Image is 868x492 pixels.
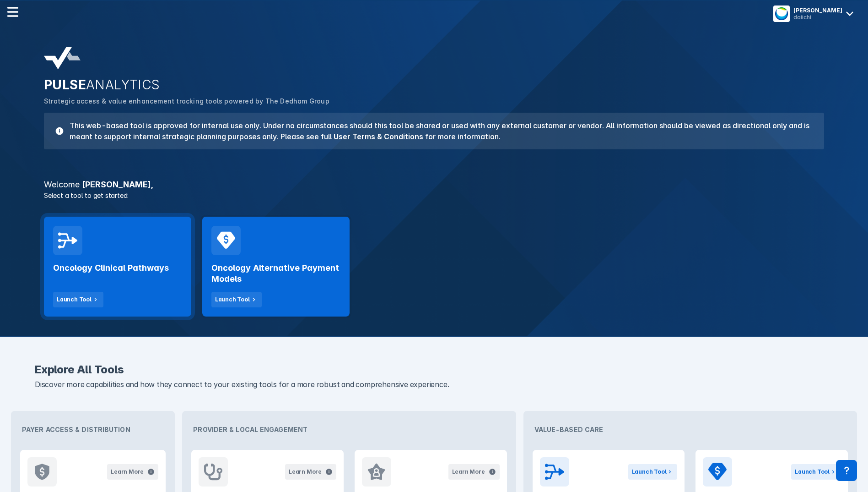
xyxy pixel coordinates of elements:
[632,468,667,476] div: Launch Tool
[793,7,842,14] div: [PERSON_NAME]
[44,47,81,70] img: pulse-analytics-logo
[289,468,322,476] div: Learn More
[57,295,92,304] div: Launch Tool
[64,120,813,142] h3: This web-based tool is approved for internal use only. Under no circumstances should this tool be...
[215,295,250,304] div: Launch Tool
[334,132,423,141] a: User Terms & Conditions
[86,77,160,93] span: ANALYTICS
[186,415,512,444] div: Provider & Local Engagement
[211,292,262,307] button: Launch Tool
[107,464,158,480] button: Learn More
[53,262,169,273] h2: Oncology Clinical Pathways
[527,415,853,444] div: Value-Based Care
[211,262,340,284] h2: Oncology Alternative Payment Models
[111,468,144,476] div: Learn More
[775,7,788,20] img: menu button
[44,96,824,106] p: Strategic access & value enhancement tracking tools powered by The Dedham Group
[44,217,191,317] a: Oncology Clinical PathwaysLaunch Tool
[7,6,18,17] img: menu--horizontal.svg
[15,415,171,444] div: Payer Access & Distribution
[791,464,841,480] button: Launch Tool
[44,77,824,93] h2: PULSE
[628,464,678,480] button: Launch Tool
[38,180,830,189] h3: [PERSON_NAME] ,
[38,191,830,200] p: Select a tool to get started:
[836,460,857,481] div: Contact Support
[202,217,350,317] a: Oncology Alternative Payment ModelsLaunch Tool
[795,468,830,476] div: Launch Tool
[448,464,500,480] button: Learn More
[793,14,842,21] div: daiichi
[44,180,80,189] span: Welcome
[452,468,485,476] div: Learn More
[53,292,103,307] button: Launch Tool
[35,379,833,391] p: Discover more capabilities and how they connect to your existing tools for a more robust and comp...
[35,364,833,375] h2: Explore All Tools
[285,464,336,480] button: Learn More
